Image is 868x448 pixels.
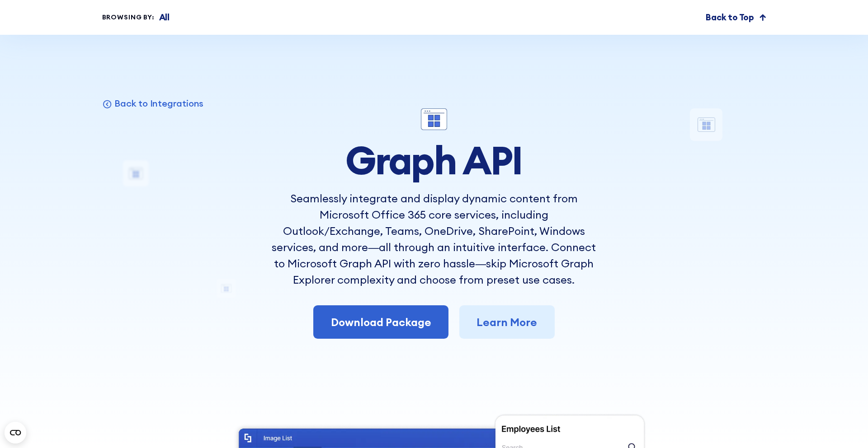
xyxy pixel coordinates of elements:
a: Back to Integrations [102,98,204,109]
iframe: Chat Widget [823,405,868,448]
p: Back to Integrations [114,98,203,109]
p: Seamlessly integrate and display dynamic content from Microsoft Office 365 core services, includi... [271,190,597,288]
p: All [159,11,170,24]
div: Browsing by: [102,13,155,23]
a: Download Package [313,305,448,339]
h1: Graph API [271,139,597,182]
a: Back to Top [706,11,766,24]
img: Graph API [421,108,447,130]
a: Learn More [459,305,555,339]
p: Back to Top [706,11,754,24]
button: Open CMP widget [5,422,26,443]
